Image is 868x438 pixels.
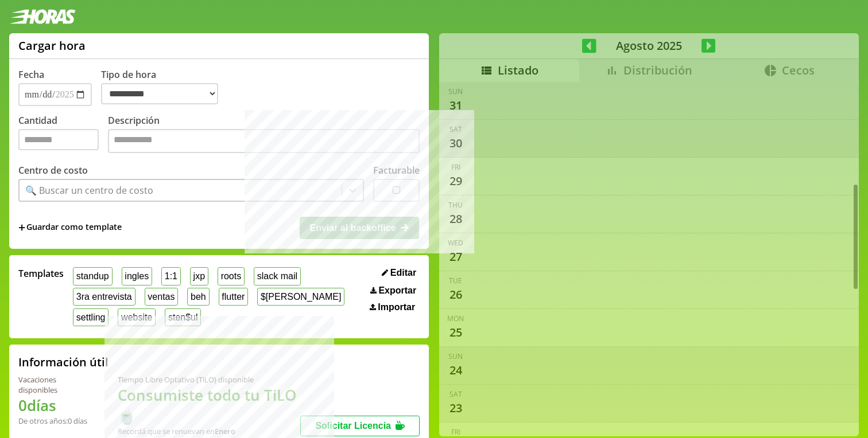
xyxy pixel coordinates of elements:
span: Templates [18,267,64,280]
span: + [18,221,25,234]
span: Solicitar Licencia [315,421,391,431]
span: Editar [390,268,416,278]
textarea: Descripción [108,129,420,153]
button: jxp [190,267,208,285]
button: ingles [122,267,152,285]
div: Recordá que se renuevan en [118,426,301,436]
button: sten$ul [165,308,201,326]
label: Cantidad [18,114,108,156]
div: De otros años: 0 días [18,416,90,426]
button: flutter [219,288,249,306]
input: Cantidad [18,129,99,150]
h1: Consumiste todo tu TiLO 🍵 [118,385,301,426]
button: 3ra entrevista [73,288,135,306]
label: Facturable [373,164,420,177]
span: Importar [378,302,415,312]
img: logotipo [9,9,76,24]
label: Fecha [18,68,44,81]
h2: Información útil [18,354,108,370]
span: +Guardar como template [18,221,122,234]
button: Editar [378,267,420,279]
button: $[PERSON_NAME] [257,288,344,306]
h1: 0 días [18,395,90,416]
b: Enero [215,426,235,436]
div: Vacaciones disponibles [18,374,90,395]
button: 1:1 [161,267,181,285]
button: ventas [145,288,179,306]
button: roots [218,267,245,285]
button: slack mail [254,267,301,285]
div: 🔍 Buscar un centro de costo [25,184,153,197]
label: Descripción [108,114,420,156]
button: standup [73,267,113,285]
label: Centro de costo [18,164,88,177]
div: Tiempo Libre Optativo (TiLO) disponible [118,374,301,385]
button: settling [73,308,108,326]
h1: Cargar hora [18,38,86,53]
button: Solicitar Licencia [300,416,420,436]
label: Tipo de hora [101,68,227,106]
select: Tipo de hora [101,83,218,104]
button: beh [187,288,209,306]
button: Exportar [367,285,420,296]
button: website [118,308,156,326]
span: Exportar [378,286,416,296]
